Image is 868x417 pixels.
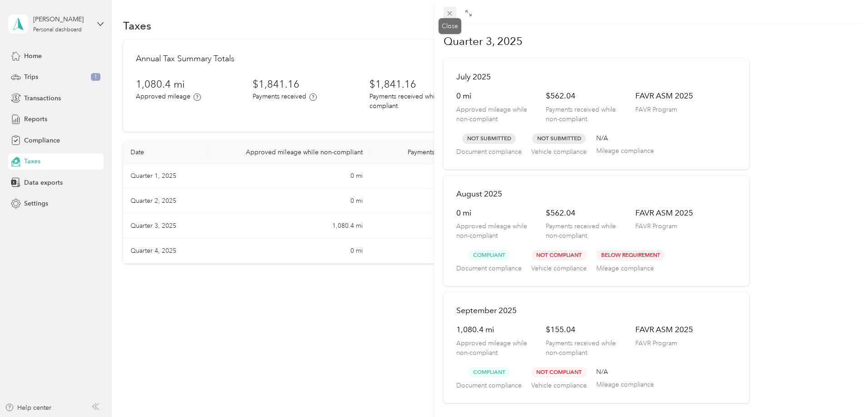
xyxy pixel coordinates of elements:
[456,147,522,157] p: Document compliance
[456,305,736,316] h3: September 2025
[462,133,516,144] span: Not Submitted
[456,324,536,335] p: 1,080.4 mi
[596,367,654,377] span: N/A
[596,264,665,273] p: Mileage compliance
[596,250,665,260] span: Below Requirement
[635,105,736,114] p: FAVR Program
[532,367,587,378] span: Not Compliant
[532,133,586,144] span: Not Submitted
[439,18,461,34] div: Close
[444,30,858,52] h1: Quarter 3, 2025
[546,324,626,335] p: $155.04
[531,147,587,157] p: Vehicle compliance
[456,381,522,390] p: Document compliance
[468,250,510,260] span: Compliant
[456,90,536,102] p: 0 mi
[635,324,736,335] p: FAVR ASM 2025
[456,264,522,273] p: Document compliance
[546,221,626,240] p: Payments received while non-compliant
[531,264,587,273] p: Vehicle compliance
[456,105,536,124] p: Approved mileage while non-compliant
[596,133,654,143] span: N/A
[456,221,536,240] p: Approved mileage while non-compliant
[546,207,626,219] p: $562.04
[546,105,626,124] p: Payments received while non-compliant
[456,71,736,83] h3: July 2025
[635,221,736,231] p: FAVR Program
[546,90,626,102] p: $562.04
[532,250,587,260] span: Not Compliant
[456,339,536,358] p: Approved mileage while non-compliant
[817,366,868,417] iframe: Everlance-gr Chat Button Frame
[635,90,736,102] p: FAVR ASM 2025
[635,207,736,219] p: FAVR ASM 2025
[468,367,510,378] span: Compliant
[456,207,536,219] p: 0 mi
[635,339,736,348] p: FAVR Program
[546,339,626,358] p: Payments received while non-compliant
[456,188,736,200] h3: August 2025
[531,381,587,390] p: Vehicle compliance
[596,146,654,156] p: Mileage compliance
[596,380,654,389] p: Mileage compliance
